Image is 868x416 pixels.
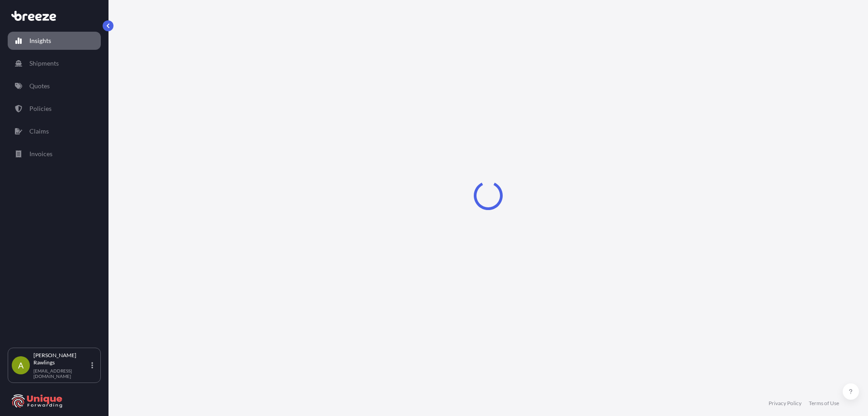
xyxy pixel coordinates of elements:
span: A [18,361,24,370]
p: [EMAIL_ADDRESS][DOMAIN_NAME] [33,368,90,379]
a: Terms of Use [809,400,839,407]
p: Insights [29,36,51,45]
p: Claims [29,127,49,136]
p: Invoices [29,149,52,158]
p: [PERSON_NAME] Rawlings [33,352,90,366]
a: Policies [8,100,101,118]
a: Claims [8,122,101,140]
p: Policies [29,104,52,113]
a: Invoices [8,145,101,163]
a: Insights [8,32,101,50]
p: Shipments [29,59,59,68]
a: Quotes [8,77,101,95]
a: Shipments [8,54,101,72]
a: Privacy Policy [769,400,802,407]
p: Quotes [29,81,50,91]
img: organization-logo [11,394,63,408]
